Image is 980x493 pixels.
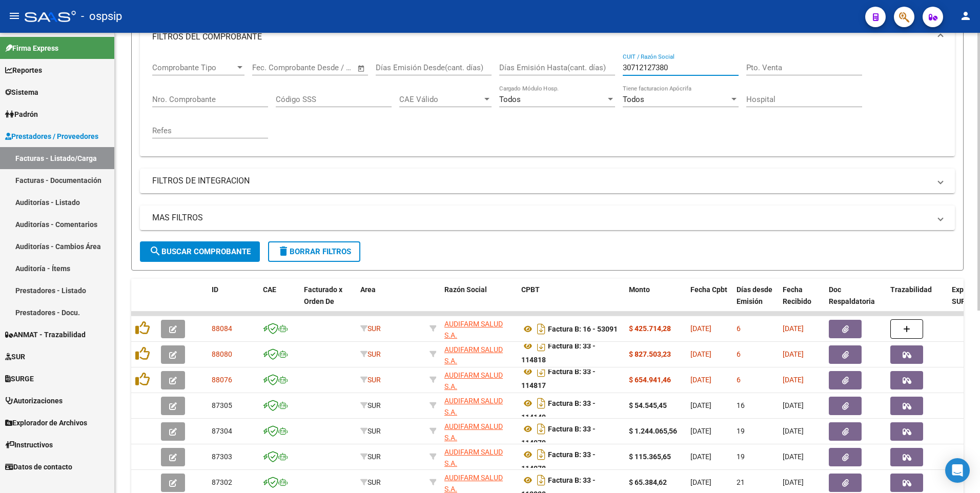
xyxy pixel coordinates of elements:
[212,478,232,486] span: 87302
[690,285,727,294] span: Fecha Cpbt
[886,279,948,324] datatable-header-cell: Trazabilidad
[5,131,98,142] span: Prestadores / Proveedores
[629,324,671,333] strong: $ 425.714,28
[535,446,548,463] i: Descargar documento
[440,279,517,324] datatable-header-cell: Razón Social
[149,247,251,256] span: Buscar Comprobante
[444,421,513,442] div: 30712127380
[360,324,381,333] span: SUR
[360,401,381,409] span: SUR
[535,472,548,488] i: Descargar documento
[690,427,711,435] span: [DATE]
[295,63,344,72] input: End date
[5,109,38,120] span: Padrón
[535,363,548,380] i: Descargar documento
[535,395,548,412] i: Descargar documento
[521,285,540,294] span: CPBT
[629,478,667,486] strong: $ 65.384,62
[690,453,711,461] span: [DATE]
[444,320,503,340] span: AUDIFARM SALUD S.A.
[732,279,779,324] datatable-header-cell: Días desde Emisión
[300,279,356,324] datatable-header-cell: Facturado x Orden De
[623,95,644,104] span: Todos
[212,453,232,461] span: 87303
[499,95,521,104] span: Todos
[779,279,825,324] datatable-header-cell: Fecha Recibido
[629,285,650,294] span: Monto
[5,65,42,76] span: Reportes
[737,324,741,333] span: 6
[268,241,360,262] button: Borrar Filtros
[945,458,970,483] div: Open Intercom Messenger
[737,427,745,435] span: 19
[5,351,25,362] span: SUR
[252,63,285,72] input: Start date
[690,376,711,384] span: [DATE]
[629,376,671,384] strong: $ 654.941,46
[5,87,38,98] span: Sistema
[690,478,711,486] span: [DATE]
[521,367,596,389] strong: Factura B: 33 - 114817
[737,453,745,461] span: 19
[783,324,804,333] span: [DATE]
[152,63,235,72] span: Comprobante Tipo
[208,279,259,324] datatable-header-cell: ID
[304,285,342,305] span: Facturado x Orden De
[783,285,811,305] span: Fecha Recibido
[783,427,804,435] span: [DATE]
[444,371,503,391] span: AUDIFARM SALUD S.A.
[829,285,875,305] span: Doc Respaldatoria
[356,279,425,324] datatable-header-cell: Area
[5,417,87,428] span: Explorador de Archivos
[259,279,300,324] datatable-header-cell: CAE
[783,350,804,358] span: [DATE]
[737,350,741,358] span: 6
[629,401,667,409] strong: $ 54.545,45
[444,344,513,365] div: 30712127380
[277,245,290,257] mat-icon: delete
[959,10,972,22] mat-icon: person
[444,345,503,365] span: AUDIFARM SALUD S.A.
[212,376,232,384] span: 88076
[212,285,218,294] span: ID
[535,321,548,337] i: Descargar documento
[890,285,932,294] span: Trazabilidad
[737,376,741,384] span: 6
[825,279,886,324] datatable-header-cell: Doc Respaldatoria
[8,10,21,22] mat-icon: menu
[212,427,232,435] span: 87304
[140,20,955,53] mat-expansion-panel-header: FILTROS DEL COMPROBANTE
[629,350,671,358] strong: $ 827.503,23
[548,325,618,333] strong: Factura B: 16 - 53091
[444,395,513,417] div: 30712127380
[629,453,671,461] strong: $ 115.365,65
[360,478,381,486] span: SUR
[737,478,745,486] span: 21
[444,318,513,340] div: 30712127380
[690,324,711,333] span: [DATE]
[629,427,677,435] strong: $ 1.244.065,56
[5,329,86,340] span: ANMAT - Trazabilidad
[263,285,276,294] span: CAE
[360,350,381,358] span: SUR
[444,446,513,468] div: 30712127380
[5,439,53,450] span: Instructivos
[690,401,711,409] span: [DATE]
[444,285,487,294] span: Razón Social
[140,206,955,230] mat-expansion-panel-header: MAS FILTROS
[521,342,596,364] strong: Factura B: 33 - 114818
[737,285,772,305] span: Días desde Emisión
[444,397,503,417] span: AUDIFARM SALUD S.A.
[140,53,955,156] div: FILTROS DEL COMPROBANTE
[690,350,711,358] span: [DATE]
[277,247,351,256] span: Borrar Filtros
[5,461,72,473] span: Datos de contacto
[444,369,513,391] div: 30712127380
[521,425,596,447] strong: Factura B: 33 - 114079
[737,401,745,409] span: 16
[783,376,804,384] span: [DATE]
[140,169,955,193] mat-expansion-panel-header: FILTROS DE INTEGRACION
[140,241,260,262] button: Buscar Comprobante
[212,350,232,358] span: 88080
[783,478,804,486] span: [DATE]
